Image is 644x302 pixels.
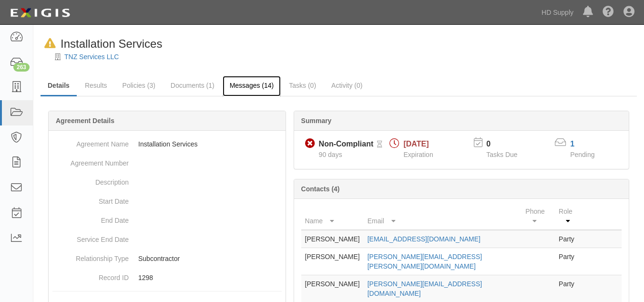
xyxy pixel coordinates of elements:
[319,151,342,158] span: Since 06/19/2025
[368,235,480,243] a: [EMAIL_ADDRESS][DOMAIN_NAME]
[301,117,332,125] b: Summary
[486,151,517,158] span: Tasks Due
[64,53,119,61] a: TNZ Services LLC
[52,192,129,206] dt: Start Date
[377,141,382,148] i: Pending Review
[52,249,129,263] dt: Relationship Type
[368,280,482,297] a: [PERSON_NAME][EMAIL_ADDRESS][DOMAIN_NAME]
[301,203,364,230] th: Name
[282,76,323,95] a: Tasks (0)
[301,230,364,248] td: [PERSON_NAME]
[555,230,583,248] td: Party
[570,140,574,148] a: 1
[301,185,340,193] b: Contacts (4)
[305,139,315,149] i: Non-Compliant
[555,248,583,275] td: Party
[52,249,282,268] dd: Subcontractor
[555,203,583,230] th: Role
[138,273,282,282] p: 1298
[403,151,433,158] span: Expiration
[301,248,364,275] td: [PERSON_NAME]
[486,139,529,150] p: 0
[364,203,522,230] th: Email
[603,7,614,18] i: Help Center - Complianz
[52,268,129,282] dt: Record ID
[52,135,282,154] dd: Installation Services
[52,211,129,225] dt: End Date
[56,117,114,125] b: Agreement Details
[223,76,281,96] a: Messages (14)
[61,37,162,50] span: Installation Services
[319,139,374,150] div: Non-Compliant
[52,230,129,244] dt: Service End Date
[164,76,222,95] a: Documents (1)
[52,154,129,168] dt: Agreement Number
[570,151,594,158] span: Pending
[368,253,482,270] a: [PERSON_NAME][EMAIL_ADDRESS][PERSON_NAME][DOMAIN_NAME]
[521,203,555,230] th: Phone
[52,135,129,149] dt: Agreement Name
[52,173,129,187] dt: Description
[78,76,114,95] a: Results
[41,76,77,96] a: Details
[13,63,30,72] div: 263
[7,4,73,21] img: logo-5460c22ac91f19d4615b14bd174203de0afe785f0fc80cf4dbbc73dc1793850b.png
[324,76,369,95] a: Activity (0)
[41,36,162,52] div: Installation Services
[537,3,578,22] a: HD Supply
[115,76,163,95] a: Policies (3)
[403,140,429,148] span: [DATE]
[44,39,56,49] i: In Default since 08/13/2025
